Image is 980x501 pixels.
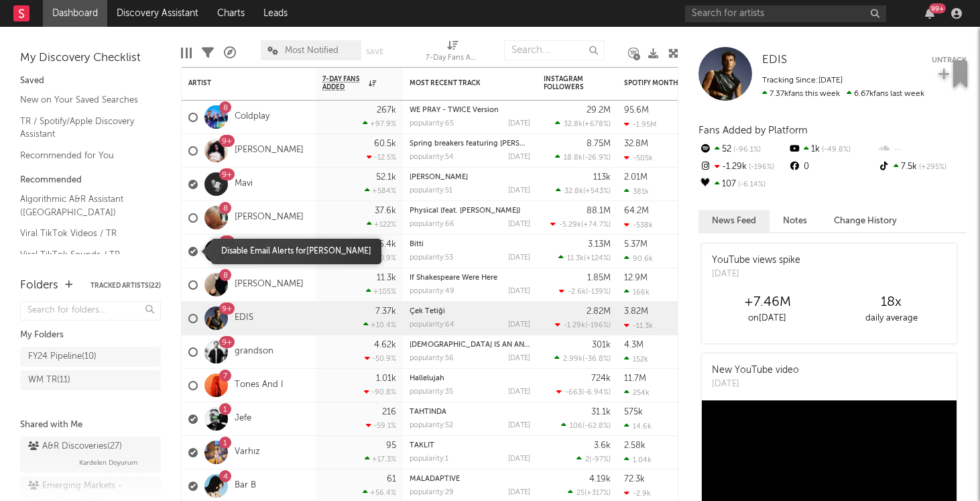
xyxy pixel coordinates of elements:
a: [PERSON_NAME] [235,245,304,257]
div: 166k [624,288,650,296]
div: [DATE] [508,221,530,228]
div: 8.75M [587,140,611,148]
div: ( ) [555,119,611,128]
div: 4.62k [374,341,396,349]
a: Viral TikTok Sounds / TR [20,247,147,262]
div: 4.3M [624,341,644,349]
div: 301k [592,341,611,349]
div: 31.1k [591,408,611,416]
span: 2.99k [563,355,583,363]
div: [DATE] [508,455,530,463]
div: Sana Dair [410,174,530,181]
div: -538k [624,221,653,229]
span: -97 % [591,456,609,463]
div: TAHTINDA [410,408,530,416]
div: GOD IS AN ANIMAL [410,341,530,349]
a: Bitti [410,241,424,248]
div: 18 x [829,294,953,311]
div: Physical (feat. Troye Sivan) [410,207,530,215]
div: -11.3k [624,321,653,330]
a: Physical (feat. [PERSON_NAME]) [410,207,520,215]
a: TR / Spotify/Apple Discovery Assistant [20,114,147,142]
input: Search for artists [685,5,886,22]
div: 1.01k [376,374,396,383]
span: 7.37k fans this week [762,90,840,98]
a: Viral TikTok Videos / TR [20,226,147,241]
div: 381k [624,187,649,196]
div: [DATE] [508,254,530,262]
a: WE PRAY - TWICE Version [410,107,499,114]
div: ( ) [556,388,611,396]
div: Artist [188,79,289,87]
div: +10.4 % [363,321,396,329]
span: 7-Day Fans Added [322,75,365,91]
div: +17.3 % [365,455,396,463]
div: [DATE] [508,489,530,496]
div: My Folders [20,327,161,343]
a: EDIS [762,54,787,67]
div: 52.1k [376,173,396,182]
div: -- [877,141,967,158]
div: 52 [698,141,788,158]
span: -1.29k [564,322,585,329]
span: 18.8k [564,154,583,162]
span: Kardelen Doyurum [79,455,137,471]
div: [DATE] [508,187,530,194]
div: YouTube views spike [712,254,800,268]
div: [DATE] [508,422,530,429]
div: Recommended [20,172,161,188]
div: [DATE] [508,321,530,329]
div: +122 % [367,220,396,229]
div: Most Recent Track [410,79,510,87]
div: 107 [698,176,788,193]
div: 5.37M [624,240,648,249]
a: grandson [235,346,273,357]
span: +295 % [917,164,946,171]
div: -59.1 % [366,421,396,430]
span: -96.1 % [731,146,761,154]
div: WM TR ( 11 ) [28,372,70,388]
div: daily average [829,311,953,327]
a: Hallelujah [410,375,444,382]
div: +80.9 % [362,254,396,262]
div: 7.5k [877,158,967,176]
div: ( ) [561,421,611,430]
div: 12.9M [624,274,648,282]
div: [DATE] [712,268,800,281]
a: Spring breakers featuring [PERSON_NAME] [410,140,558,148]
div: +584 % [365,186,396,195]
button: Change History [820,210,910,232]
input: Search... [504,40,605,60]
div: A&R Pipeline [224,34,236,72]
div: TAKLİT [410,442,530,449]
div: Çek Tetiği [410,308,530,315]
span: -6.94 % [584,389,609,396]
a: If Shakespeare Were Here [410,274,497,282]
div: 1.85M [587,274,611,282]
div: popularity: 49 [410,288,454,295]
div: popularity: 54 [410,154,454,161]
a: Recommended for You [20,148,147,163]
div: popularity: 56 [410,355,454,362]
div: [DATE] [712,378,799,391]
div: popularity: 65 [410,120,454,127]
a: Bar B [235,480,256,492]
div: ( ) [555,321,611,329]
a: [DEMOGRAPHIC_DATA] IS AN ANIMAL [410,341,542,349]
span: 6.67k fans last week [762,90,924,98]
div: -1.29k [698,158,788,176]
div: 7-Day Fans Added (7-Day Fans Added) [426,50,479,66]
div: FY24 Pipeline ( 10 ) [28,349,97,365]
div: New YouTube video [712,364,799,378]
div: popularity: 1 [410,455,448,463]
div: ( ) [559,287,611,296]
div: 2.01M [624,173,648,182]
button: Save [366,48,383,56]
a: TAHTINDA [410,408,446,416]
div: 267k [377,106,396,115]
div: 254k [624,388,650,397]
a: Varhız [235,447,260,458]
div: ( ) [555,153,611,162]
div: [DATE] [508,154,530,161]
span: -26.9 % [585,154,609,162]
